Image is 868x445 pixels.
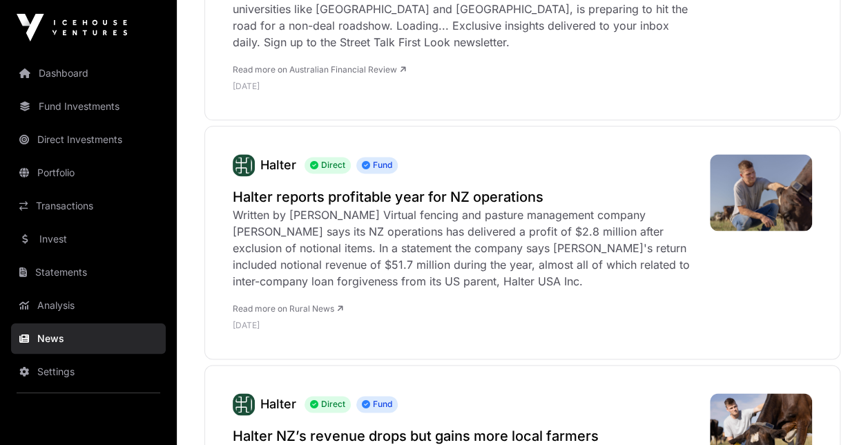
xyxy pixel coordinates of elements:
[260,397,296,411] a: Halter
[11,290,166,321] a: Analysis
[233,81,696,92] p: [DATE]
[11,158,166,188] a: Portfolio
[710,154,812,231] img: 254ef5d7a7b6400ce51fef42e7abfe31_XL.jpg
[11,257,166,287] a: Statements
[11,91,166,122] a: Fund Investments
[305,396,351,413] span: Direct
[233,320,696,331] p: [DATE]
[233,393,255,415] a: Halter
[305,157,351,173] span: Direct
[233,154,255,176] a: Halter
[356,157,398,173] span: Fund
[11,124,166,155] a: Direct Investments
[17,14,127,41] img: Icehouse Ventures Logo
[11,323,166,354] a: News
[799,379,868,445] iframe: Chat Widget
[233,187,696,207] a: Halter reports profitable year for NZ operations
[11,191,166,221] a: Transactions
[260,158,296,172] a: Halter
[233,64,406,75] a: Read more on Australian Financial Review
[233,154,255,176] img: Halter-Favicon.svg
[233,393,255,415] img: Halter-Favicon.svg
[233,207,696,290] div: Written by [PERSON_NAME] Virtual fencing and pasture management company [PERSON_NAME] says its NZ...
[11,357,166,387] a: Settings
[11,58,166,88] a: Dashboard
[11,224,166,254] a: Invest
[233,303,343,314] a: Read more on Rural News
[356,396,398,413] span: Fund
